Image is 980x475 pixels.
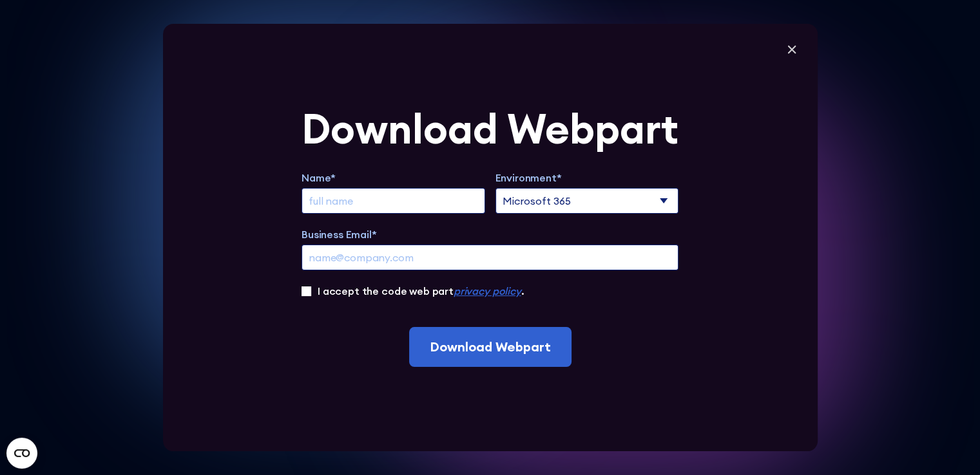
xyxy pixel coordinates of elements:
[6,438,37,469] button: Open CMP widget
[318,283,524,299] label: I accept the code web part .
[302,188,485,214] input: full name
[302,108,678,149] div: Download Webpart
[454,284,521,297] a: privacy policy
[495,170,679,185] label: Environment*
[749,326,980,475] iframe: Chat Widget
[302,108,678,367] form: Extend Trial
[302,227,678,242] label: Business Email*
[409,327,572,367] input: Download Webpart
[302,170,485,185] label: Name*
[302,245,678,270] input: name@company.com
